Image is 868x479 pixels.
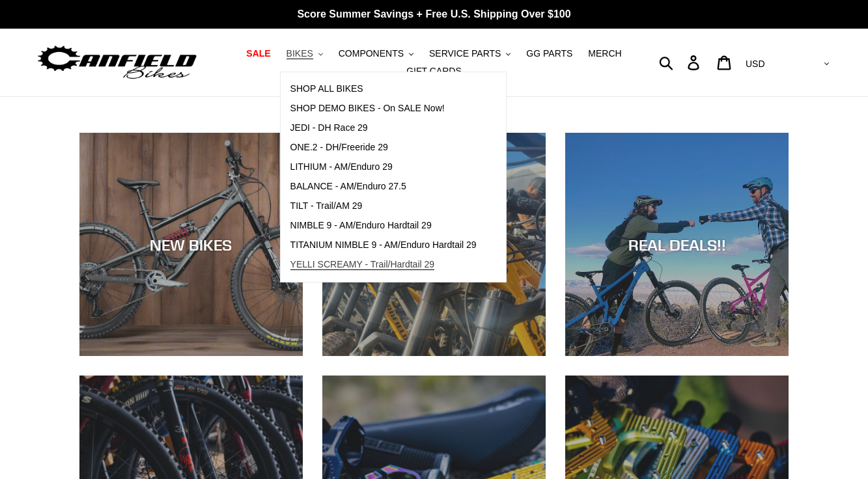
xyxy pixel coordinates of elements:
[290,83,363,94] span: SHOP ALL BIKES
[280,45,329,62] button: BIKES
[287,48,313,59] span: BIKES
[290,200,363,212] span: TILT - Trail/AM 29
[332,45,420,62] button: COMPONENTS
[240,45,277,62] a: SALE
[281,177,486,197] a: BALANCE - AM/Enduro 27.5
[339,48,404,59] span: COMPONENTS
[565,133,789,356] a: REAL DEALS!!
[246,48,270,59] span: SALE
[565,235,789,254] div: REAL DEALS!!
[281,255,486,275] a: YELLI SCREAMY - Trail/Hardtail 29
[281,79,486,99] a: SHOP ALL BIKES
[588,48,621,59] span: MERCH
[281,157,486,177] a: LITHIUM - AM/Enduro 29
[290,142,388,153] span: ONE.2 - DH/Freeride 29
[290,239,477,251] span: TITANIUM NIMBLE 9 - AM/Enduro Hardtail 29
[520,45,579,62] a: GG PARTS
[79,235,303,254] div: NEW BIKES
[400,62,468,80] a: GIFT CARDS
[290,103,445,114] span: SHOP DEMO BIKES - On SALE Now!
[581,45,628,62] a: MERCH
[281,236,486,255] a: TITANIUM NIMBLE 9 - AM/Enduro Hardtail 29
[290,220,432,231] span: NIMBLE 9 - AM/Enduro Hardtail 29
[36,42,199,83] img: Canfield Bikes
[281,118,486,138] a: JEDI - DH Race 29
[423,45,517,62] button: SERVICE PARTS
[526,48,572,59] span: GG PARTS
[429,48,501,59] span: SERVICE PARTS
[281,138,486,157] a: ONE.2 - DH/Freeride 29
[281,99,486,118] a: SHOP DEMO BIKES - On SALE Now!
[290,122,368,133] span: JEDI - DH Race 29
[290,181,406,192] span: BALANCE - AM/Enduro 27.5
[79,133,303,356] a: NEW BIKES
[406,66,462,77] span: GIFT CARDS
[290,259,435,270] span: YELLI SCREAMY - Trail/Hardtail 29
[281,216,486,236] a: NIMBLE 9 - AM/Enduro Hardtail 29
[290,161,393,172] span: LITHIUM - AM/Enduro 29
[281,197,486,216] a: TILT - Trail/AM 29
